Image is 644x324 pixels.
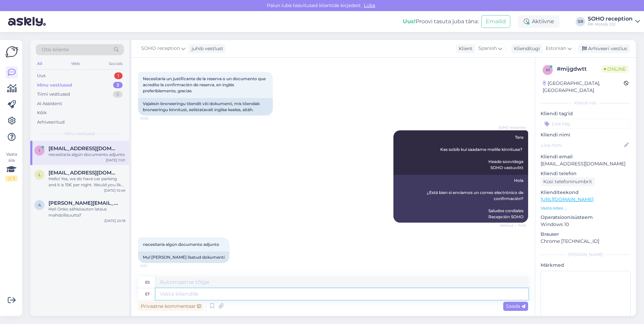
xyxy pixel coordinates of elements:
p: Klienditeekond [541,189,631,196]
span: Spanish [478,45,497,52]
div: Socials [107,59,124,68]
div: Proovi tasuta juba täna: [403,18,479,26]
div: All [36,59,43,68]
div: Uus [37,72,45,79]
p: Windows 10 [541,221,631,228]
div: Klienditugi [511,45,540,52]
div: Küsi telefoninumbrit [541,177,595,186]
button: Emailid [481,15,510,28]
div: # mijgdwtt [557,65,601,73]
span: anne@saksii.fi [49,200,119,206]
p: Kliendi nimi [541,131,631,138]
span: Luba [362,2,377,8]
span: Estonian [546,45,566,52]
div: [DATE] 10:46 [104,188,125,193]
span: SOHO reception [141,45,180,52]
div: Mul [PERSON_NAME] lisatud dokumenti [138,252,229,263]
p: Kliendi telefon [541,170,631,177]
a: SOHO receptionRK Hotels OÜ [588,16,640,27]
div: [DATE] 11:01 [106,158,125,163]
div: Tiimi vestlused [37,91,70,98]
div: [DATE] 20:18 [104,218,125,223]
div: [PERSON_NAME] [541,252,631,258]
p: Vaata edasi ... [541,205,631,211]
div: Web [70,59,82,68]
div: Minu vestlused [37,82,72,89]
div: Vajaksin broneeringu tõendit või dokumenti, mis tõendab broneeringu kinnitust, eelistatavalt ingl... [138,98,273,116]
div: RK Hotels OÜ [588,22,633,27]
div: Hei! Onko sähköauton lataus mahdollisuutta? [49,206,125,218]
p: Märkmed [541,262,631,269]
div: [GEOGRAPHIC_DATA], [GEOGRAPHIC_DATA] [543,80,624,94]
div: Arhiveeritud [37,119,65,126]
div: es [145,277,150,288]
span: Nähtud ✓ 11:00 [500,223,526,228]
div: Arhiveeri vestlus [578,44,630,53]
div: 2 / 3 [5,175,18,182]
div: et [145,288,150,300]
b: Uus! [403,18,416,25]
div: juhib vestlust [189,45,223,52]
span: necesitaría algún documento adjunto [143,242,219,247]
span: l [38,172,41,177]
div: 0 [113,91,123,98]
span: Minu vestlused [65,131,95,137]
span: m [546,67,550,72]
span: Necesitaría un justificante de la reserva o un documento que acredite la confirmación de reserva,... [143,76,267,93]
div: Aktiivne [518,15,559,28]
div: Kliendi info [541,100,631,106]
p: Operatsioonisüsteem [541,214,631,221]
span: 10:55 [140,116,165,121]
span: Saada [506,303,525,309]
div: Privaatne kommentaar [138,302,204,311]
img: Askly Logo [5,45,18,58]
div: 3 [113,82,123,89]
div: AI Assistent [37,100,62,107]
span: lucindaritchie@gmail.com [49,170,119,176]
p: Chrome [TECHNICAL_ID] [541,238,631,245]
span: Online [601,65,629,73]
span: Otsi kliente [42,46,69,53]
input: Lisa tag [541,119,631,129]
p: Brauser [541,231,631,238]
div: Klient [456,45,473,52]
span: i [39,148,40,153]
div: Kõik [37,109,47,116]
span: SOHO reception [498,125,526,130]
div: Hello! Yes, we do have car parking and it is 15€ per night. Would you like to reserve a parking s... [49,176,125,188]
input: Lisa nimi [541,141,623,149]
span: a [38,202,41,207]
p: [EMAIL_ADDRESS][DOMAIN_NAME] [541,160,631,167]
p: Kliendi email [541,153,631,160]
a: [URL][DOMAIN_NAME] [541,196,593,202]
div: Vaata siia [5,151,18,182]
div: SOHO reception [588,16,633,22]
div: necesitaría algún documento adjunto [49,152,125,158]
p: Kliendi tag'id [541,110,631,117]
span: 11:01 [140,263,165,268]
span: idi2@onyxsolar.com [49,145,119,152]
div: Hola ¿Está bien si enviamos un correo electrónico de confirmación? Saludos cordiales Recepción SOHO [393,175,528,223]
div: SR [576,17,585,26]
div: 1 [114,72,123,79]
